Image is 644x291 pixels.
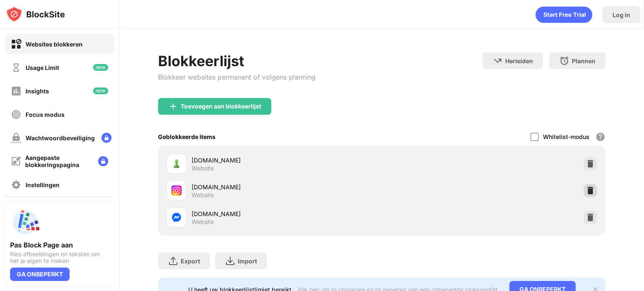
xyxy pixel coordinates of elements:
div: Import [238,258,257,265]
div: Plannen [572,57,595,64]
div: [DOMAIN_NAME] [192,156,382,165]
img: favicons [171,185,182,196]
div: Blokkeer websites permanent of volgens planning [158,73,316,81]
img: lock-menu.svg [98,156,108,166]
div: [DOMAIN_NAME] [192,183,382,191]
img: customize-block-page-off.svg [11,156,21,166]
div: Aangepaste blokkeringspagina [25,154,91,168]
img: settings-off.svg [11,180,21,190]
div: GA ONBEPERKT [10,268,70,281]
div: Usage Limit [26,64,59,71]
img: insights-off.svg [11,86,21,96]
div: Toevoegen aan blokkeerlijst [181,103,261,110]
img: lock-menu.svg [101,133,112,143]
img: favicons [171,159,182,169]
div: Herleiden [505,57,533,64]
img: new-icon.svg [93,64,108,71]
img: favicons [171,212,182,222]
div: Blokkeerlijst [158,52,316,70]
div: Website [192,165,214,172]
div: [DOMAIN_NAME] [192,209,382,218]
img: time-usage-off.svg [11,62,21,73]
img: push-custom-page.svg [10,207,40,237]
div: Geblokkeerde items [158,133,216,140]
div: Website [192,218,214,226]
div: Focus modus [26,111,65,118]
img: new-icon.svg [93,88,108,94]
div: Wachtwoordbeveiliging [26,134,95,142]
div: Whitelist-modus [543,133,589,140]
img: logo-blocksite.svg [6,6,65,23]
div: Websites blokkeren [26,41,83,48]
div: Website [192,191,214,199]
div: Export [181,258,200,265]
img: block-on.svg [11,39,21,49]
div: Insights [26,88,49,95]
div: Kies afbeeldingen en teksten om het je eigen te maken [10,251,109,264]
img: focus-off.svg [11,109,21,120]
div: Pas Block Page aan [10,241,109,249]
img: password-protection-off.svg [11,133,21,143]
div: animation [535,6,592,23]
div: Instellingen [26,181,60,188]
div: Log in [613,11,630,18]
